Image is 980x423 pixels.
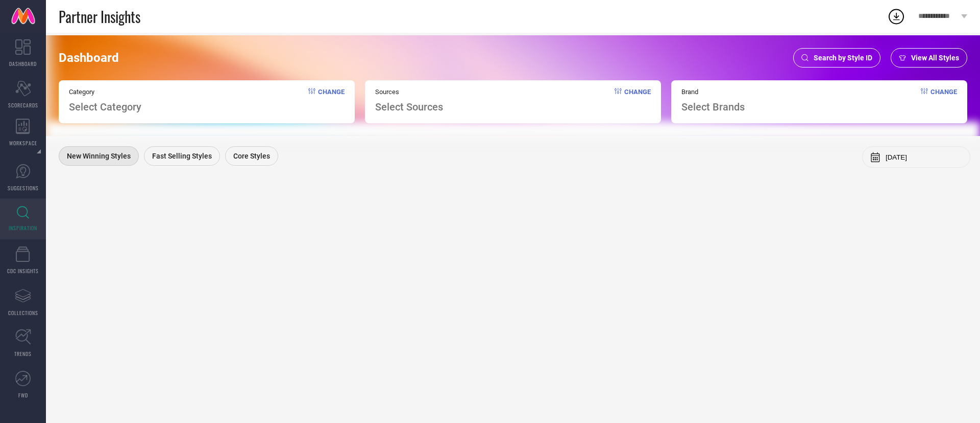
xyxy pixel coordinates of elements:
span: SUGGESTIONS [8,184,39,192]
span: Search by Style ID [814,54,872,62]
span: Sources [375,88,443,96]
span: Fast Selling Styles [152,152,212,160]
span: New Winning Styles [67,152,131,160]
input: Select month [886,153,962,161]
span: FWD [18,391,28,399]
span: Core Styles [233,152,270,160]
span: TRENDS [14,350,32,358]
span: CDC INSIGHTS [7,267,39,275]
span: SCORECARDS [8,101,38,109]
span: INSPIRATION [9,224,37,232]
span: Change [624,88,651,113]
span: View All Styles [911,54,959,62]
span: Change [930,88,957,113]
span: Brand [681,88,745,96]
span: Dashboard [59,51,119,65]
span: Category [69,88,141,96]
span: Change [318,88,345,113]
span: Partner Insights [59,6,140,27]
span: WORKSPACE [9,139,37,147]
span: Select Category [69,101,141,113]
span: DASHBOARD [9,60,37,68]
span: Select Sources [375,101,443,113]
span: COLLECTIONS [8,309,38,317]
div: Open download list [887,7,905,26]
span: Select Brands [681,101,745,113]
